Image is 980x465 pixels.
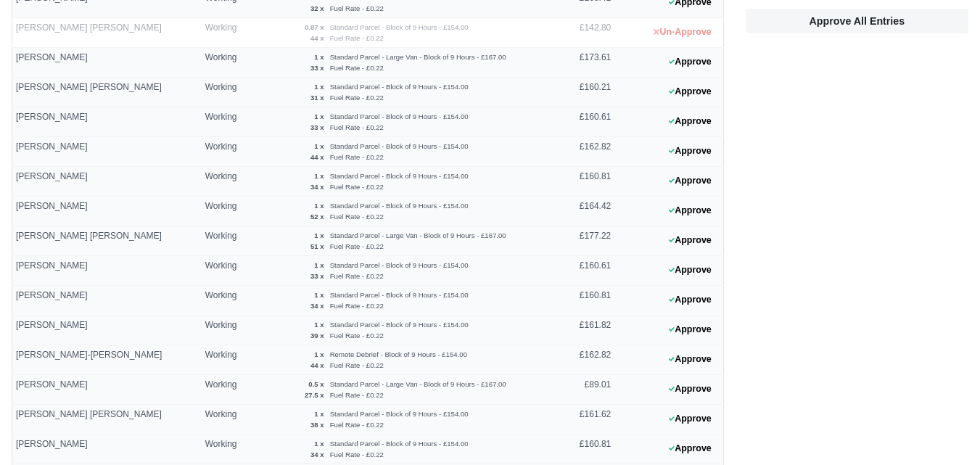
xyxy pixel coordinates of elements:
[661,438,720,459] button: Approve
[310,183,324,191] strong: 34 x
[12,197,202,226] td: [PERSON_NAME]
[330,153,384,161] small: Fuel Rate - £0.22
[314,321,324,329] strong: 1 x
[546,48,614,78] td: £173.61
[661,379,720,400] button: Approve
[12,286,202,316] td: [PERSON_NAME]
[546,375,614,405] td: £89.01
[661,349,720,370] button: Approve
[546,316,614,345] td: £161.82
[310,213,324,221] strong: 52 x
[310,64,324,72] strong: 33 x
[330,123,384,131] small: Fuel Rate - £0.22
[546,107,614,137] td: £160.61
[305,23,324,31] strong: 0.87 x
[546,78,614,107] td: £160.21
[546,256,614,286] td: £160.61
[330,361,384,369] small: Fuel Rate - £0.22
[907,395,980,465] div: Chat Widget
[12,48,202,78] td: [PERSON_NAME]
[546,345,614,375] td: £162.82
[330,321,469,329] small: Standard Parcel - Block of 9 Hours - £154.00
[661,111,720,132] button: Approve
[310,302,324,310] strong: 34 x
[314,202,324,210] strong: 1 x
[314,53,324,61] strong: 1 x
[12,107,202,137] td: [PERSON_NAME]
[330,4,384,12] small: Fuel Rate - £0.22
[202,78,250,107] td: Working
[661,170,720,192] button: Approve
[661,52,720,73] button: Approve
[330,172,469,180] small: Standard Parcel - Block of 9 Hours - £154.00
[314,291,324,299] strong: 1 x
[661,141,720,162] button: Approve
[12,18,202,48] td: [PERSON_NAME] [PERSON_NAME]
[314,261,324,269] strong: 1 x
[310,450,324,458] strong: 34 x
[330,112,469,120] small: Standard Parcel - Block of 9 Hours - £154.00
[202,375,250,405] td: Working
[308,380,324,388] strong: 0.5 x
[330,332,384,340] small: Fuel Rate - £0.22
[202,316,250,345] td: Working
[12,345,202,375] td: [PERSON_NAME]-[PERSON_NAME]
[12,405,202,435] td: [PERSON_NAME] [PERSON_NAME]
[330,64,384,72] small: Fuel Rate - £0.22
[546,405,614,435] td: £161.62
[202,137,250,167] td: Working
[202,48,250,78] td: Working
[330,302,384,310] small: Fuel Rate - £0.22
[330,350,467,358] small: Remote Debrief - Block of 9 Hours - £154.00
[310,94,324,102] strong: 31 x
[202,226,250,256] td: Working
[305,391,324,399] strong: 27.5 x
[314,440,324,448] strong: 1 x
[330,142,469,150] small: Standard Parcel - Block of 9 Hours - £154.00
[310,242,324,250] strong: 51 x
[310,272,324,280] strong: 33 x
[546,137,614,167] td: £162.82
[202,345,250,375] td: Working
[12,137,202,167] td: [PERSON_NAME]
[310,123,324,131] strong: 33 x
[661,289,720,310] button: Approve
[314,410,324,418] strong: 1 x
[330,83,469,91] small: Standard Parcel - Block of 9 Hours - £154.00
[310,4,324,12] strong: 32 x
[661,200,720,221] button: Approve
[202,435,250,464] td: Working
[12,435,202,464] td: [PERSON_NAME]
[330,231,506,239] small: Standard Parcel - Large Van - Block of 9 Hours - £167.00
[546,226,614,256] td: £177.22
[330,272,384,280] small: Fuel Rate - £0.22
[314,112,324,120] strong: 1 x
[746,9,968,33] button: Approve All Entries
[310,421,324,429] strong: 38 x
[661,319,720,340] button: Approve
[202,197,250,226] td: Working
[661,230,720,251] button: Approve
[546,286,614,316] td: £160.81
[202,256,250,286] td: Working
[202,167,250,197] td: Working
[202,286,250,316] td: Working
[330,450,384,458] small: Fuel Rate - £0.22
[314,172,324,180] strong: 1 x
[330,202,469,210] small: Standard Parcel - Block of 9 Hours - £154.00
[314,142,324,150] strong: 1 x
[330,94,384,102] small: Fuel Rate - £0.22
[314,83,324,91] strong: 1 x
[330,183,384,191] small: Fuel Rate - £0.22
[310,34,324,42] strong: 44 x
[12,375,202,405] td: [PERSON_NAME]
[330,261,469,269] small: Standard Parcel - Block of 9 Hours - £154.00
[202,405,250,435] td: Working
[330,23,469,31] small: Standard Parcel - Block of 9 Hours - £154.00
[12,226,202,256] td: [PERSON_NAME] [PERSON_NAME]
[310,153,324,161] strong: 44 x
[12,167,202,197] td: [PERSON_NAME]
[646,22,719,43] button: Un-Approve
[330,421,384,429] small: Fuel Rate - £0.22
[330,391,384,399] small: Fuel Rate - £0.22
